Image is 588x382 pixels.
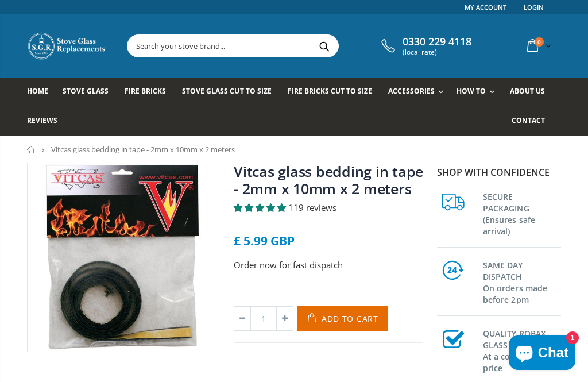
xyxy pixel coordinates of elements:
span: 4.85 stars [234,202,288,213]
p: Order now for fast dispatch [234,258,423,272]
span: Vitcas glass bedding in tape - 2mm x 10mm x 2 meters [51,144,235,155]
span: £ 5.99 GBP [234,233,295,249]
a: About us [510,78,554,107]
a: Accessories [388,78,449,107]
span: Fire Bricks [125,86,166,96]
a: Fire Bricks Cut To Size [288,78,381,107]
a: How To [457,78,500,107]
inbox-online-store-chat: Shopify online store chat [505,335,579,373]
h3: SAME DAY DISPATCH On orders made before 2pm [483,257,561,306]
a: Stove Glass Cut To Size [182,78,280,107]
p: Shop with confidence [437,165,561,179]
span: 0 [535,37,544,47]
span: Accessories [388,86,435,96]
span: How To [457,86,486,96]
a: Stove Glass [63,78,117,107]
span: Home [27,86,48,96]
h3: QUALITY ROBAX GLASS At a competitive price [483,326,561,374]
span: Reviews [27,115,57,125]
h3: SECURE PACKAGING (Ensures safe arrival) [483,189,561,237]
span: About us [510,86,545,96]
span: Stove Glass Cut To Size [182,86,271,96]
span: Contact [512,115,545,125]
button: Search [311,35,337,57]
span: Add to Cart [322,313,378,324]
input: Search your stove brand... [127,35,444,57]
a: 0 [523,34,554,57]
a: Contact [512,107,554,136]
button: Add to Cart [297,306,388,331]
span: Fire Bricks Cut To Size [288,86,372,96]
a: Home [27,146,36,153]
span: Stove Glass [63,86,109,96]
a: Reviews [27,107,66,136]
a: Home [27,78,57,107]
a: Fire Bricks [125,78,175,107]
a: Vitcas glass bedding in tape - 2mm x 10mm x 2 meters [234,161,423,198]
span: 119 reviews [288,202,336,213]
img: vitcas-stove-tape-self-adhesive-black_800x_crop_center.jpg [28,163,216,352]
img: Stove Glass Replacement [27,32,107,60]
